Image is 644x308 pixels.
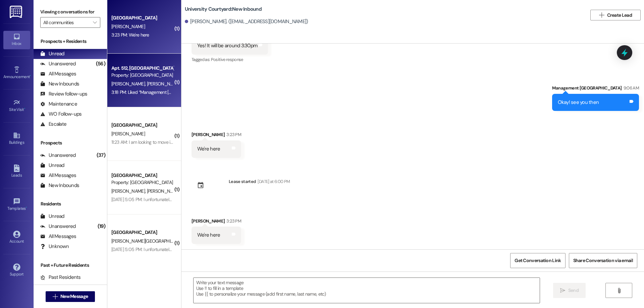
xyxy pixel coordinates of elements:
div: Maintenance [40,101,77,108]
i:  [93,20,97,25]
div: Review follow-ups [40,90,87,98]
div: 11:23 AM: I am looking to move in November furnished or not [111,139,226,145]
span: [PERSON_NAME][GEOGRAPHIC_DATA] [147,188,223,194]
div: [GEOGRAPHIC_DATA] [111,172,173,179]
a: Inbox [3,31,30,49]
i:  [560,288,565,293]
div: We're here [197,145,220,152]
div: Prospects + Residents [34,38,107,45]
div: [PERSON_NAME]. ([EMAIL_ADDRESS][DOMAIN_NAME]) [185,18,308,25]
span: Send [568,287,579,294]
div: 3:23 PM [225,131,241,138]
div: 3:23 PM [225,218,241,225]
label: Viewing conversations for [40,7,100,17]
div: [GEOGRAPHIC_DATA] [111,122,173,129]
i:  [53,294,58,299]
div: [GEOGRAPHIC_DATA] [111,229,173,236]
img: ResiDesk Logo [10,6,23,18]
div: Unanswered [40,152,76,159]
div: All Messages [40,70,76,77]
span: [PERSON_NAME] [111,23,145,29]
button: Send [553,283,586,298]
a: Buildings [3,130,30,148]
span: • [26,205,27,210]
div: Okay! see you then [558,99,599,106]
span: Get Conversation Link [515,257,561,264]
i:  [616,288,622,293]
div: Property: [GEOGRAPHIC_DATA] [111,72,173,79]
a: Support [3,261,30,280]
div: We're here [197,232,220,239]
div: Lease started [229,178,256,185]
div: New Inbounds [40,80,79,87]
span: Share Conversation via email [573,257,633,264]
div: 9:06 AM [622,84,639,91]
div: Property: [GEOGRAPHIC_DATA] [111,179,173,186]
div: [DATE] at 6:00 PM [256,178,290,185]
div: (37) [95,150,107,161]
div: Tagged as: [192,55,268,64]
span: New Message [60,293,88,300]
a: Leads [3,163,30,181]
a: Templates • [3,196,30,214]
div: Prospects [34,139,107,146]
input: All communities [43,17,90,28]
button: Create Lead [590,10,641,20]
div: 3:18 PM: Liked “Management [GEOGRAPHIC_DATA] ([GEOGRAPHIC_DATA]): Yep that is what I got! Thank y... [111,89,324,95]
span: Positive response [211,57,243,62]
div: [GEOGRAPHIC_DATA] [111,14,173,21]
div: (56) [94,59,107,69]
i:  [599,12,604,18]
span: • [24,106,25,111]
div: (19) [96,221,107,232]
span: [PERSON_NAME] [147,81,180,87]
div: Residents [34,200,107,207]
div: Past + Future Residents [34,262,107,269]
div: Unread [40,50,64,57]
a: Account [3,229,30,247]
div: All Messages [40,172,76,179]
div: Unread [40,162,64,169]
button: New Message [46,291,95,302]
span: [PERSON_NAME] [111,131,145,137]
div: Unanswered [40,223,76,230]
span: • [30,73,31,78]
div: WO Follow-ups [40,111,82,118]
div: Yes! It will be around 3:30pm [197,42,257,49]
div: 3:23 PM: We're here [111,32,149,38]
a: Site Visit • [3,97,30,115]
div: Management [GEOGRAPHIC_DATA] [552,84,639,94]
span: Create Lead [607,12,632,19]
div: New Inbounds [40,182,79,189]
b: University Courtyard: New Inbound [185,6,262,13]
div: Unknown [40,243,69,250]
div: Escalate [40,121,66,128]
div: [PERSON_NAME] [192,218,241,227]
div: Unanswered [40,60,76,67]
span: [PERSON_NAME][GEOGRAPHIC_DATA] [111,238,190,244]
button: Get Conversation Link [510,253,565,268]
div: [PERSON_NAME] [192,131,241,140]
span: [PERSON_NAME] [111,81,147,87]
div: Unread [40,213,64,220]
div: All Messages [40,233,76,240]
span: [PERSON_NAME] [111,188,147,194]
div: Past Residents [40,274,81,281]
div: Apt. 512, [GEOGRAPHIC_DATA] [111,65,173,72]
button: Share Conversation via email [569,253,637,268]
